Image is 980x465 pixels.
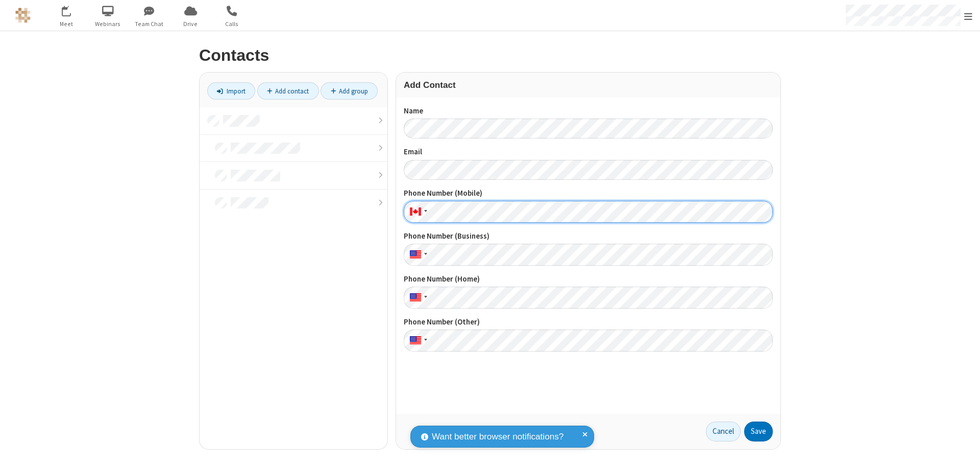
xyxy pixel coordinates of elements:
span: Want better browser notifications? [432,430,563,444]
label: Phone Number (Business) [404,230,773,242]
a: Add contact [257,82,319,100]
h2: Contacts [199,46,781,64]
label: Phone Number (Other) [404,316,773,328]
label: Phone Number (Mobile) [404,188,773,199]
img: QA Selenium DO NOT DELETE OR CHANGE [15,8,31,23]
span: Team Chat [130,19,168,29]
a: Cancel [706,422,741,442]
div: Canada: + 1 [404,201,430,223]
h3: Add Contact [404,80,773,90]
span: Meet [47,19,86,29]
label: Name [404,105,773,117]
button: Save [744,422,773,442]
a: Import [207,82,255,100]
span: Calls [213,19,251,29]
label: Email [404,146,773,158]
div: United States: + 1 [404,244,430,266]
div: 12 [67,6,77,13]
span: Webinars [89,19,127,29]
div: United States: + 1 [404,330,430,352]
a: Add group [321,82,378,100]
span: Drive [171,19,210,29]
iframe: Chat [954,438,972,458]
div: United States: + 1 [404,287,430,309]
label: Phone Number (Home) [404,273,773,285]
